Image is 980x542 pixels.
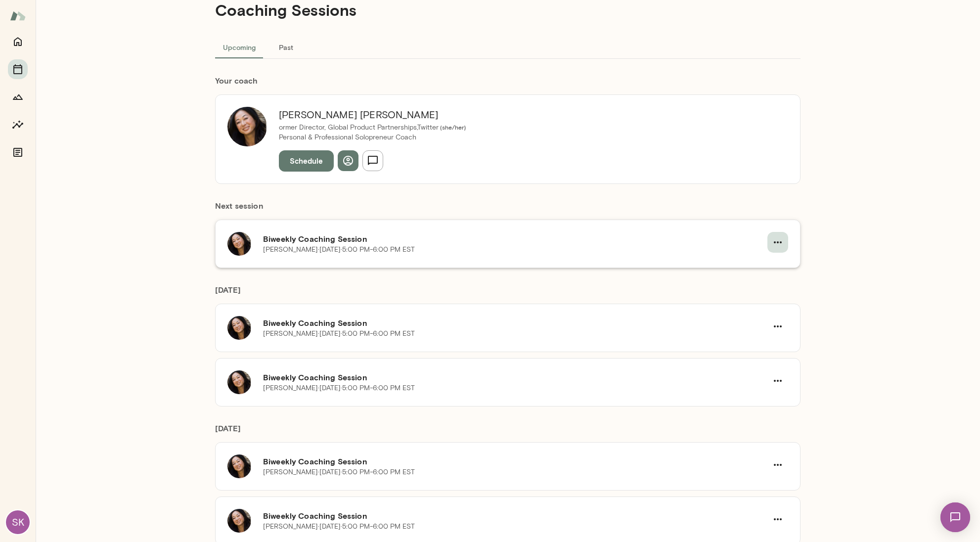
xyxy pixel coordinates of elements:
[263,467,415,477] p: [PERSON_NAME] · [DATE] · 5:00 PM-6:00 PM EST
[8,142,28,162] button: Documents
[263,510,767,522] h6: Biweekly Coaching Session
[8,115,28,135] button: Insights
[263,371,767,383] h6: Biweekly Coaching Session
[263,522,415,532] p: [PERSON_NAME] · [DATE] · 5:00 PM-6:00 PM EST
[263,329,415,339] p: [PERSON_NAME] · [DATE] · 5:00 PM-6:00 PM EST
[215,200,801,220] h6: Next session
[279,123,466,133] p: ormer Director, Global Product Partnerships, Twitter
[215,0,356,19] h4: Coaching Sessions
[439,124,466,131] span: ( she/her )
[263,455,767,467] h6: Biweekly Coaching Session
[362,150,383,171] button: Send message
[10,6,26,25] img: Mento
[227,107,267,146] img: Ming Chen
[8,59,28,79] button: Sessions
[215,35,264,59] button: Upcoming
[264,35,308,59] button: Past
[279,107,466,123] h6: [PERSON_NAME] [PERSON_NAME]
[338,150,358,171] button: View profile
[263,383,415,393] p: [PERSON_NAME] · [DATE] · 5:00 PM-6:00 PM EST
[6,510,30,534] div: SK
[279,150,334,171] button: Schedule
[279,133,466,142] p: Personal & Professional Solopreneur Coach
[215,35,801,59] div: basic tabs example
[263,317,767,329] h6: Biweekly Coaching Session
[263,233,767,245] h6: Biweekly Coaching Session
[8,87,28,107] button: Growth Plan
[8,32,28,51] button: Home
[215,422,801,442] h6: [DATE]
[263,245,415,255] p: [PERSON_NAME] · [DATE] · 5:00 PM-6:00 PM EST
[215,284,801,304] h6: [DATE]
[215,75,801,87] h6: Your coach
